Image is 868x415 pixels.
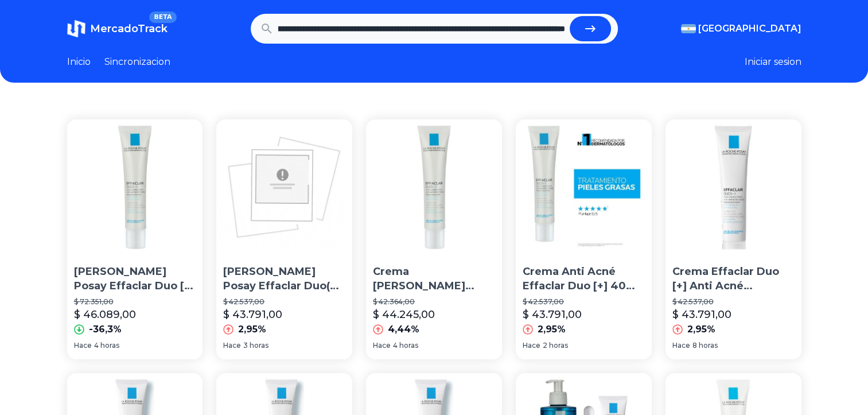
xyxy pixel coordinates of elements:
[373,265,495,293] p: Crema [PERSON_NAME] Posay Effaclar Duo (+) Pieles Grasas X 40 Ml
[687,323,715,336] p: 2,95%
[681,22,801,36] button: [GEOGRAPHIC_DATA]
[665,119,801,359] a: Crema Effaclar Duo [+] Anti Acné La Roche PosayCrema Effaclar Duo [+] Anti Acné [PERSON_NAME] Pos...
[516,119,652,255] img: Crema Anti Acné Effaclar Duo [+] 40 Ml La Roche Posay
[74,297,196,307] p: $ 72.351,00
[89,323,122,336] p: -36,3%
[698,22,801,36] span: [GEOGRAPHIC_DATA]
[67,55,91,69] a: Inicio
[243,341,268,350] span: 3 horas
[672,341,690,350] span: Hace
[523,297,645,307] p: $ 42.537,00
[672,297,795,307] p: $ 42.537,00
[223,341,241,350] span: Hace
[223,297,345,307] p: $ 42.537,00
[67,20,85,38] img: MercadoTrack
[543,341,568,350] span: 2 horas
[393,341,418,350] span: 4 horas
[94,341,119,350] span: 4 horas
[67,20,168,38] a: MercadoTrackBETA
[74,307,136,323] p: $ 46.089,00
[672,265,795,293] p: Crema Effaclar Duo [+] Anti Acné [PERSON_NAME] Posay
[373,307,435,323] p: $ 44.245,00
[149,11,176,23] span: BETA
[67,119,203,255] img: La Roche Posay Effaclar Duo [+] Crema Correctora Acné Puntos Negros Pieles Grasas
[665,119,801,255] img: Crema Effaclar Duo [+] Anti Acné La Roche Posay
[523,341,540,350] span: Hace
[90,22,168,35] span: MercadoTrack
[692,341,718,350] span: 8 horas
[216,119,352,255] img: La Roche Posay Effaclar Duo(+) X 40ml
[373,341,391,350] span: Hace
[516,119,652,359] a: Crema Anti Acné Effaclar Duo [+] 40 Ml La Roche PosayCrema Anti Acné Effaclar Duo [+] 40 [PERSON_...
[74,265,196,293] p: [PERSON_NAME] Posay Effaclar Duo [+] Crema Correctora Acné Puntos Negros Pieles Grasas
[388,323,419,336] p: 4,44%
[523,265,645,293] p: Crema Anti Acné Effaclar Duo [+] 40 [PERSON_NAME] Posay
[373,297,495,307] p: $ 42.364,00
[672,307,731,323] p: $ 43.791,00
[366,119,502,359] a: Crema La Roche Posay Effaclar Duo (+) Pieles Grasas X 40 MlCrema [PERSON_NAME] Posay Effaclar Duo...
[223,265,345,293] p: [PERSON_NAME] Posay Effaclar Duo(+) X 40ml
[238,323,266,336] p: 2,95%
[523,307,582,323] p: $ 43.791,00
[366,119,502,255] img: Crema La Roche Posay Effaclar Duo (+) Pieles Grasas X 40 Ml
[216,119,352,359] a: La Roche Posay Effaclar Duo(+) X 40ml[PERSON_NAME] Posay Effaclar Duo(+) X 40ml$ 42.537,00$ 43.79...
[67,119,203,359] a: La Roche Posay Effaclar Duo [+] Crema Correctora Acné Puntos Negros Pieles Grasas[PERSON_NAME] Po...
[74,341,92,350] span: Hace
[223,307,282,323] p: $ 43.791,00
[538,323,566,336] p: 2,95%
[745,55,801,69] button: Iniciar sesion
[681,24,696,33] img: Argentina
[104,55,170,69] a: Sincronizacion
